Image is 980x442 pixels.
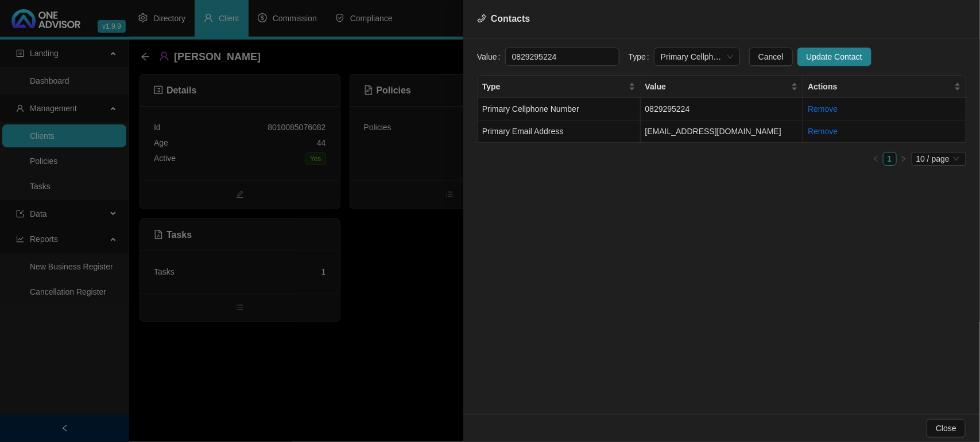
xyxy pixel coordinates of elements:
label: Type [629,48,654,66]
th: Type [478,76,641,98]
span: 10 / page [916,152,962,165]
button: right [897,152,911,166]
span: phone [477,14,486,23]
li: 1 [883,152,897,166]
span: Primary Email Address [482,127,564,136]
div: Page Size [912,152,966,166]
li: Previous Page [869,152,883,166]
span: Primary Cellphone Number [482,104,579,114]
a: Remove [808,104,838,114]
button: Cancel [749,48,793,66]
li: Next Page [897,152,911,166]
label: Value [477,48,505,66]
span: Close [936,422,956,435]
button: Close [927,419,966,437]
span: left [873,155,880,162]
span: Primary Cellphone Number [661,48,733,65]
span: Actions [808,80,952,93]
span: Contacts [491,14,530,24]
a: Remove [808,127,838,136]
td: 0829295224 [641,98,804,120]
td: [EMAIL_ADDRESS][DOMAIN_NAME] [641,120,804,143]
th: Actions [803,76,966,98]
span: Update Contact [807,50,862,63]
span: Type [482,80,626,93]
button: Update Contact [797,48,871,66]
span: Cancel [758,50,784,63]
th: Value [641,76,804,98]
a: 1 [884,152,896,165]
span: right [900,155,907,162]
button: left [869,152,883,166]
span: Value [645,80,789,93]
